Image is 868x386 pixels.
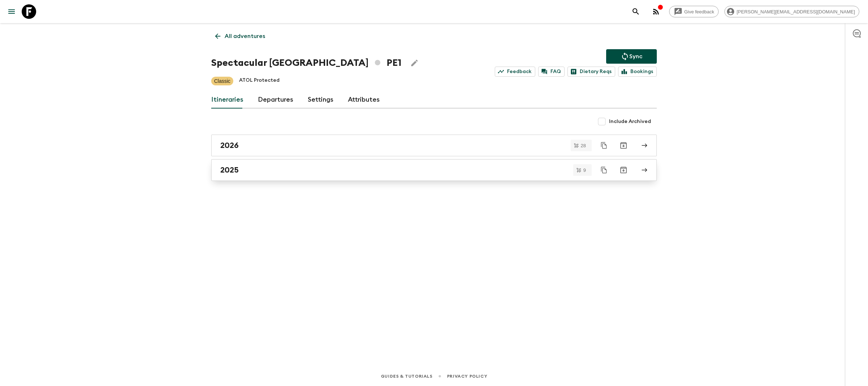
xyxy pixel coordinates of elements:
[616,138,631,153] button: Archive
[609,118,651,125] span: Include Archived
[447,372,487,380] a: Privacy Policy
[214,77,230,85] p: Classic
[220,165,239,175] h2: 2025
[220,141,239,150] h2: 2026
[348,91,380,109] a: Attributes
[211,159,657,181] a: 2025
[211,91,243,109] a: Itineraries
[579,168,590,173] span: 9
[239,77,280,85] p: ATOL Protected
[211,56,401,70] h1: Spectacular [GEOGRAPHIC_DATA] PE1
[495,67,535,77] a: Feedback
[225,32,265,41] p: All adventures
[680,9,718,14] span: Give feedback
[733,9,859,14] span: [PERSON_NAME][EMAIL_ADDRESS][DOMAIN_NAME]
[629,52,642,61] p: Sync
[258,91,293,109] a: Departures
[4,4,19,19] button: menu
[567,67,615,77] a: Dietary Reqs
[407,56,422,70] button: Edit Adventure Title
[381,372,433,380] a: Guides & Tutorials
[616,163,631,177] button: Archive
[629,4,643,19] button: search adventures
[308,91,333,109] a: Settings
[669,6,719,17] a: Give feedback
[606,49,657,64] button: Sync adventure departures to the booking engine
[597,164,610,177] button: Duplicate
[724,6,859,17] div: [PERSON_NAME][EMAIL_ADDRESS][DOMAIN_NAME]
[211,135,657,156] a: 2026
[618,67,657,77] a: Bookings
[211,29,269,43] a: All adventures
[576,143,590,148] span: 28
[538,67,565,77] a: FAQ
[597,139,610,152] button: Duplicate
